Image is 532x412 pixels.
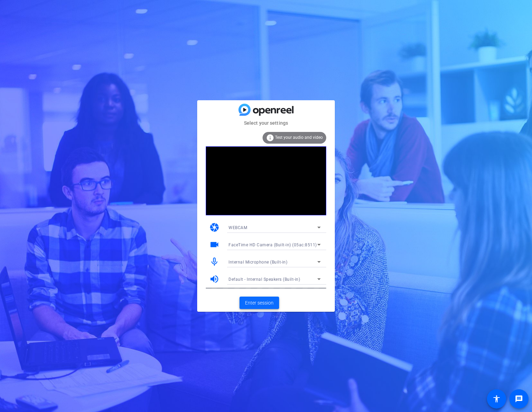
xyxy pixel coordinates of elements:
[238,104,294,116] img: blue-gradient.svg
[209,239,220,250] mat-icon: videocam
[197,119,335,127] mat-card-subtitle: Select your settings
[228,260,287,265] span: Internal Microphone (Built-in)
[266,134,274,142] mat-icon: info
[240,297,279,309] button: Enter session
[228,277,300,282] span: Default - Internal Speakers (Built-in)
[209,222,220,233] mat-icon: camera
[228,243,317,247] span: FaceTime HD Camera (Built-in) (05ac:8511)
[209,257,220,267] mat-icon: mic_none
[275,135,323,140] span: Test your audio and video
[228,225,247,230] span: WEBCAM
[492,395,501,403] mat-icon: accessibility
[209,274,220,284] mat-icon: volume_up
[245,299,274,307] span: Enter session
[515,395,523,403] mat-icon: message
